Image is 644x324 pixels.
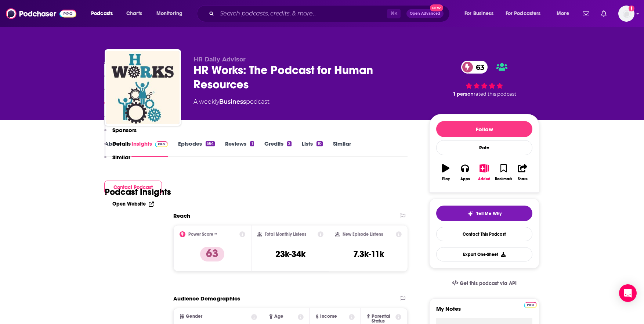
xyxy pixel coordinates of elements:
[372,314,394,324] span: Parental Status
[178,140,215,157] a: Episodes564
[461,61,488,74] a: 63
[204,5,457,22] div: Search podcasts, credits, & more...
[551,8,578,19] button: open menu
[501,8,551,19] button: open menu
[436,206,532,221] button: tell me why sparkleTell Me Why
[475,159,494,186] button: Added
[104,140,131,154] button: Details
[464,8,493,19] span: For Business
[188,232,217,237] h2: Power Score™
[275,249,305,260] h3: 23k-34k
[629,6,634,11] svg: Add a profile image
[436,305,532,318] label: My Notes
[225,140,254,157] a: Reviews1
[186,314,202,319] span: Gender
[193,56,246,63] span: HR Daily Advisor
[478,177,491,181] div: Added
[442,177,450,181] div: Play
[580,7,592,20] a: Show notifications dropdown
[104,154,130,167] button: Similar
[455,159,474,186] button: Apps
[618,6,634,22] button: Show profile menu
[436,159,455,186] button: Play
[513,159,532,186] button: Share
[112,154,130,161] p: Similar
[91,8,113,19] span: Podcasts
[122,8,146,19] a: Charts
[193,97,269,106] div: A weekly podcast
[524,301,537,308] a: Pro website
[430,4,443,11] span: New
[410,12,440,15] span: Open Advanced
[474,91,516,97] span: rated this podcast
[206,141,215,146] div: 564
[343,232,383,237] h2: New Episode Listens
[126,8,142,19] span: Charts
[429,56,539,102] div: 63 1 personrated this podcast
[436,227,532,241] a: Contact This Podcast
[476,211,502,217] span: Tell Me Why
[598,7,609,20] a: Show notifications dropdown
[156,8,182,19] span: Monitoring
[460,280,517,286] span: Get this podcast via API
[460,177,470,181] div: Apps
[436,140,532,155] div: Rate
[302,140,323,157] a: Lists10
[217,8,387,19] input: Search podcasts, credits, & more...
[459,8,503,19] button: open menu
[524,302,537,308] img: Podchaser Pro
[618,6,634,22] span: Logged in as kgolds
[287,141,292,146] div: 2
[106,51,180,124] img: HR Works: The Podcast for Human Resources
[618,6,634,22] img: User Profile
[467,211,473,217] img: tell me why sparkle
[494,159,513,186] button: Bookmark
[446,274,522,292] a: Get this podcast via API
[173,295,240,302] h2: Audience Demographics
[86,8,122,19] button: open menu
[557,8,569,19] span: More
[250,141,254,146] div: 1
[173,212,190,219] h2: Reach
[112,140,131,147] p: Details
[387,9,401,18] span: ⌘ K
[436,247,532,261] button: Export One-Sheet
[200,247,224,261] p: 63
[506,8,541,19] span: For Podcasters
[468,61,488,74] span: 63
[333,140,351,157] a: Similar
[406,9,444,18] button: Open AdvancedNew
[436,121,532,137] button: Follow
[353,249,384,260] h3: 7.3k-11k
[112,201,154,207] a: Open Website
[264,140,292,157] a: Credits2
[518,177,528,181] div: Share
[151,8,192,19] button: open menu
[265,232,306,237] h2: Total Monthly Listens
[316,141,323,146] div: 10
[219,98,246,105] a: Business
[495,177,512,181] div: Bookmark
[453,91,474,97] span: 1 person
[619,284,637,302] div: Open Intercom Messenger
[320,314,337,319] span: Income
[104,181,162,194] button: Contact Podcast
[6,7,76,21] img: Podchaser - Follow, Share and Rate Podcasts
[274,314,283,319] span: Age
